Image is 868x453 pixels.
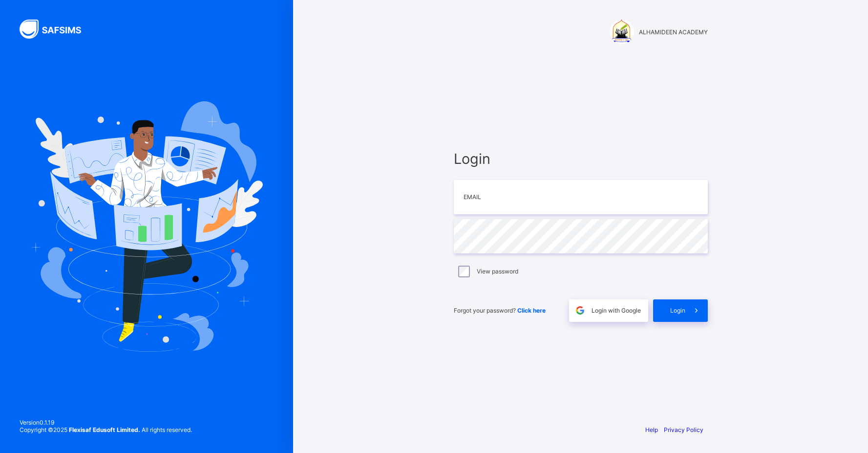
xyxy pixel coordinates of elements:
img: Hero Image [30,101,263,352]
span: Version 0.1.19 [20,419,192,426]
a: Help [645,426,658,433]
label: View password [477,268,518,275]
img: SAFSIMS Logo [20,20,93,39]
span: Forgot your password? [454,307,546,314]
strong: Flexisaf Edusoft Limited. [69,426,140,433]
img: google.396cfc9801f0270233282035f929180a.svg [574,305,586,316]
a: Privacy Policy [664,426,703,433]
span: Login [670,307,685,314]
span: Login with Google [592,307,641,314]
span: ALHAMIDEEN ACADEMY [639,28,708,36]
span: Copyright © 2025 All rights reserved. [20,426,192,433]
span: Login [454,150,708,167]
a: Click here [517,307,546,314]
